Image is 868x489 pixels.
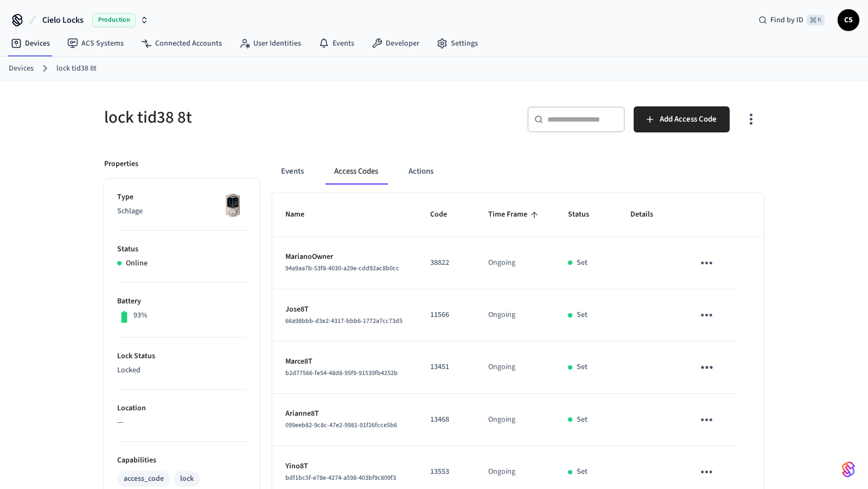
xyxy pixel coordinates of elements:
span: 099eeb82-9c8c-47e2-9981-91f26fcce5b6 [285,421,397,430]
a: Connected Accounts [132,34,231,53]
span: Add Access Code [660,112,717,126]
a: Devices [2,34,59,53]
p: 13553 [430,466,462,478]
p: Set [577,361,588,373]
a: Settings [428,34,487,53]
span: Production [92,13,136,27]
p: Online [126,258,148,269]
p: 93% [133,310,148,321]
a: Developer [363,34,428,53]
a: ACS Systems [59,34,132,53]
p: Lock Status [117,351,246,362]
p: 38822 [430,257,462,269]
p: Properties [104,158,138,170]
span: ⌘ K [807,15,825,26]
button: Access Codes [325,158,387,185]
span: 94a9aa7b-53f8-4030-a29e-cdd92ac8b0cc [285,264,399,273]
h5: lock tid38 8t [104,106,427,129]
span: 66a98bbb-d3e2-4317-bbb6-1772a7cc73d5 [285,316,403,326]
span: Details [630,206,667,223]
span: CS [839,10,858,30]
p: 13468 [430,414,462,426]
span: Time Frame [488,206,541,223]
a: User Identities [231,34,310,53]
img: Schlage Sense Smart Deadbolt with Camelot Trim, Front [219,192,246,219]
td: Ongoing [475,394,556,446]
span: bdf1bc5f-e78e-4274-a598-403bf9c809f3 [285,473,396,482]
p: Battery [117,296,246,307]
p: Set [577,414,588,426]
p: Set [577,309,588,321]
p: Marce8T [285,356,404,367]
button: Actions [400,158,442,185]
p: Capabilities [117,455,246,466]
span: Cielo Locks [42,14,84,27]
p: 13451 [430,361,462,373]
span: Code [430,206,461,223]
p: Arianne8T [285,408,404,420]
span: b2d77566-fe54-48d8-95f9-91539fb4252b [285,369,398,378]
p: — [117,417,246,428]
span: Status [568,206,603,223]
td: Ongoing [475,237,556,289]
p: Status [117,244,246,255]
p: Locked [117,365,246,376]
div: Find by ID⌘ K [750,10,833,30]
td: Ongoing [475,289,556,341]
div: lock [180,473,194,485]
td: Ongoing [475,341,556,393]
button: CS [838,9,859,31]
p: Location [117,403,246,414]
p: Schlage [117,206,246,217]
span: Find by ID [770,15,803,26]
p: Jose8T [285,304,404,315]
p: Set [577,466,588,478]
a: Devices [9,63,34,74]
a: Events [310,34,363,53]
p: 11566 [430,309,462,321]
p: Type [117,192,246,203]
span: Name [285,206,318,223]
div: access_code [124,473,164,485]
button: Add Access Code [634,106,730,132]
a: lock tid38 8t [56,63,97,74]
p: MarianoOwner [285,251,404,263]
p: Yino8T [285,461,404,472]
button: Events [272,158,312,185]
img: SeamLogoGradient.69752ec5.svg [842,461,855,478]
p: Set [577,257,588,269]
div: ant example [272,158,764,185]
